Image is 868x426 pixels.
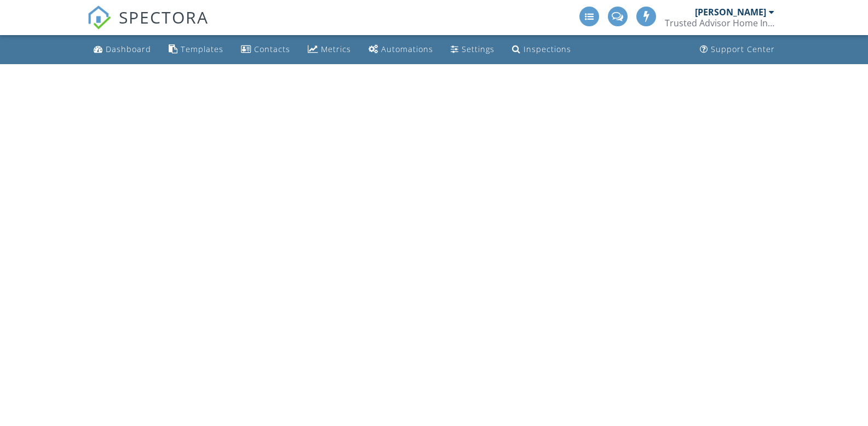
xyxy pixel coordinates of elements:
img: The Best Home Inspection Software - Spectora [87,5,111,30]
a: Inspections [508,39,576,60]
div: Metrics [321,44,351,54]
a: SPECTORA [87,15,209,38]
div: Templates [181,44,223,54]
div: Inspections [524,44,571,54]
div: Support Center [711,44,775,54]
div: Contacts [254,44,290,54]
a: Templates [164,39,228,60]
a: Metrics [303,39,355,60]
a: Dashboard [89,39,156,60]
span: SPECTORA [119,5,209,29]
a: Support Center [695,39,779,60]
a: Automations (Advanced) [364,39,438,60]
div: Dashboard [106,44,151,54]
div: Automations [381,44,433,54]
div: Settings [462,44,495,54]
div: Trusted Advisor Home Inspections [665,18,774,29]
a: Settings [446,39,499,60]
a: Contacts [237,39,295,60]
div: [PERSON_NAME] [695,7,766,18]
